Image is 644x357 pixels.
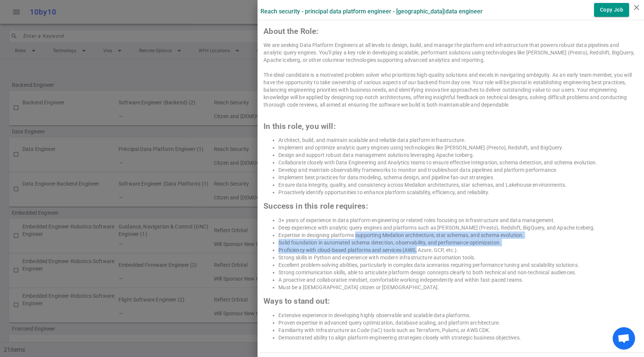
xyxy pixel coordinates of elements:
li: Strong skills in Python and experience with modern infrastructure automation tools. [278,254,638,261]
li: Develop and maintain observability frameworks to monitor and troubleshoot data pipelines and plat... [278,166,638,174]
h2: About the Role: [263,28,638,35]
h2: Success in this role requires: [263,202,638,210]
div: Open chat [613,327,635,350]
li: Design and support robust data management solutions leveraging Apache Iceberg. [278,151,638,159]
li: Proficiency with cloud-based platforms and services (AWS, Azure, GCP, etc.). [278,246,638,254]
li: Architect, build, and maintain scalable and reliable data platform infrastructure. [278,136,638,144]
li: Proactively identify opportunities to enhance platform scalability, efficiency, and reliability. [278,189,638,196]
li: Extensive experience in developing highly observable and scalable data platforms. [278,312,638,319]
li: Strong communication skills, able to articulate platform design concepts clearly to both technica... [278,269,638,276]
li: Demonstrated ability to align platform engineering strategies closely with strategic business obj... [278,334,638,341]
h2: In this role, you will: [263,123,638,130]
li: Implement best practices for data modeling, schema design, and pipeline fan-out strategies. [278,174,638,181]
label: Reach Security - Principal Data Platform Engineer - [GEOGRAPHIC_DATA] | Data Engineer [261,8,483,15]
li: Collaborate closely with Data Engineering and Analytics teams to ensure effective integration, sc... [278,159,638,166]
li: Solid foundation in automated schema detection, observability, and performance optimization. [278,239,638,246]
li: Proven expertise in advanced query optimization, database scaling, and platform architecture. [278,319,638,326]
li: Expertise in designing platforms supporting Medalion architecture, star schemas, and schema evolu... [278,231,638,239]
h2: Ways to stand out: [263,297,638,305]
li: Familiarity with Infrastructure as Code (IaC) tools such as Terraform, Pulumi, or AWS CDK. [278,326,638,334]
li: Ensure data integrity, quality, and consistency across Medalion architectures, star schemas, and ... [278,181,638,189]
li: Must be a [DEMOGRAPHIC_DATA] citizen or [DEMOGRAPHIC_DATA]. [278,284,638,291]
div: We are seeking Data Platform Engineers at all levels to design, build, and manage the platform an... [263,41,638,64]
li: Deep experience with analytic query engines and platforms such as [PERSON_NAME] (Presto), Redshif... [278,224,638,231]
button: Copy Job [594,3,629,17]
li: Excellent problem-solving abilities, particularly in complex data scenarios requiring performance... [278,261,638,269]
li: A proactive and collaborative mindset, comfortable working independently and within fast-paced te... [278,276,638,284]
i: close [632,3,641,12]
li: 3+ years of experience in data platform engineering or related roles focusing on infrastructure a... [278,217,638,224]
div: The ideal candidate is a motivated problem solver who prioritizes high-quality solutions and exce... [263,71,638,108]
li: Implement and optimize analytic query engines using technologies like [PERSON_NAME] (Presto), Red... [278,144,638,151]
